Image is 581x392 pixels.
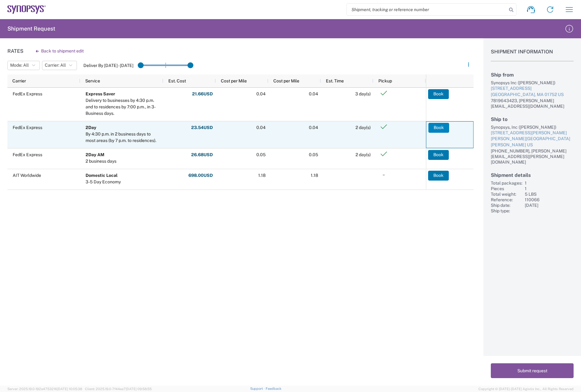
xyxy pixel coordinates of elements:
strong: 698.00 USD [188,173,213,178]
strong: 26.68 USD [191,152,213,158]
strong: 23.54 USD [191,125,213,131]
button: Book [428,150,449,160]
div: Total packages: [491,180,522,186]
div: Synopsys, Inc ([PERSON_NAME]) [491,124,574,130]
b: Domestic Local [86,173,118,178]
h2: Ship to [491,116,574,122]
span: Cost per Mile [273,78,299,83]
b: Express Saver [86,91,115,96]
div: Ship date: [491,202,522,208]
div: [DATE] [525,202,574,208]
b: 2Day [86,125,96,130]
h1: Shipment Information [491,49,574,61]
div: [PHONE_NUMBER], [PERSON_NAME][EMAIL_ADDRESS][PERSON_NAME][DOMAIN_NAME] [491,148,574,165]
span: Cost per Mile [221,78,247,83]
a: [STREET_ADDRESS][PERSON_NAME][PERSON_NAME][GEOGRAPHIC_DATA][PERSON_NAME] US [491,130,574,148]
span: 0.04 [256,125,266,130]
a: [STREET_ADDRESS][GEOGRAPHIC_DATA], MA 01752 US [491,85,574,98]
strong: 21.66 USD [192,91,213,97]
div: 1 [525,180,574,186]
h2: Ship from [491,72,574,78]
button: Submit request [491,363,574,378]
div: Delivery to businesses by 4:30 p.m. and to residences by 7:00 p.m., in 3-Business days. [86,97,161,117]
span: [DATE] 10:05:38 [57,387,82,391]
div: Pieces [491,186,522,191]
span: FedEx Express [13,91,42,96]
button: Book [428,171,449,181]
span: [DATE] 09:58:55 [126,387,152,391]
button: Back to shipment edit [31,46,89,56]
span: 3 day(s) [355,91,371,96]
span: 1.18 [311,173,318,178]
div: Synopsys Inc ([PERSON_NAME]) [491,80,574,85]
h1: Rates [7,48,23,54]
div: Ship type: [491,208,522,214]
span: FedEx Express [13,152,42,157]
button: 21.66USD [192,89,213,99]
h2: Shipment Request [7,25,55,32]
button: Mode: All [7,61,40,70]
span: 0.05 [256,152,266,157]
span: 2 day(s) [356,152,371,157]
span: Server: 2025.19.0-192a4753216 [7,387,82,391]
span: Pickup [378,78,392,83]
a: Support [250,387,266,390]
b: 2Day AM [86,152,104,157]
span: Est. Cost [168,78,186,83]
a: Feedback [266,387,281,390]
span: 0.04 [309,125,318,130]
span: Carrier [12,78,26,83]
button: 26.68USD [191,150,213,160]
span: FedEx Express [13,125,42,130]
button: Book [428,123,449,133]
button: 23.54USD [191,123,213,133]
div: [PERSON_NAME][GEOGRAPHIC_DATA][PERSON_NAME] US [491,136,574,148]
button: Book [428,89,449,99]
div: By 4:30 p.m. in 2 business days to most areas (by 7 p.m. to residences). [86,131,161,144]
div: [STREET_ADDRESS] [491,85,574,92]
div: 7819643423, [PERSON_NAME][EMAIL_ADDRESS][DOMAIN_NAME] [491,98,574,109]
input: Shipment, tracking or reference number [347,4,507,15]
div: 110066 [525,197,574,202]
div: 5 LBS [525,191,574,197]
div: 3-5 Day Economy [86,179,121,185]
span: 0.04 [256,91,266,96]
div: Reference: [491,197,522,202]
label: Deliver By [DATE] - [DATE] [83,63,133,68]
div: Total weight: [491,191,522,197]
button: Carrier: All [42,61,77,70]
span: Client: 2025.19.0-7f44ea7 [85,387,152,391]
span: Copyright © [DATE]-[DATE] Agistix Inc., All Rights Reserved [478,386,574,392]
button: 698.00USD [188,171,213,181]
div: 1 [525,186,574,191]
div: [GEOGRAPHIC_DATA], MA 01752 US [491,92,574,98]
span: Mode: All [10,62,29,68]
span: Carrier: All [45,62,66,68]
span: 0.05 [309,152,318,157]
span: Est. Time [326,78,344,83]
div: [STREET_ADDRESS][PERSON_NAME] [491,130,574,136]
span: 0.04 [309,91,318,96]
span: 2 day(s) [356,125,371,130]
h2: Shipment details [491,172,574,178]
span: Service [85,78,100,83]
span: AIT Worldwide [13,173,41,178]
div: 2 business days [86,158,116,165]
span: 1.18 [258,173,266,178]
